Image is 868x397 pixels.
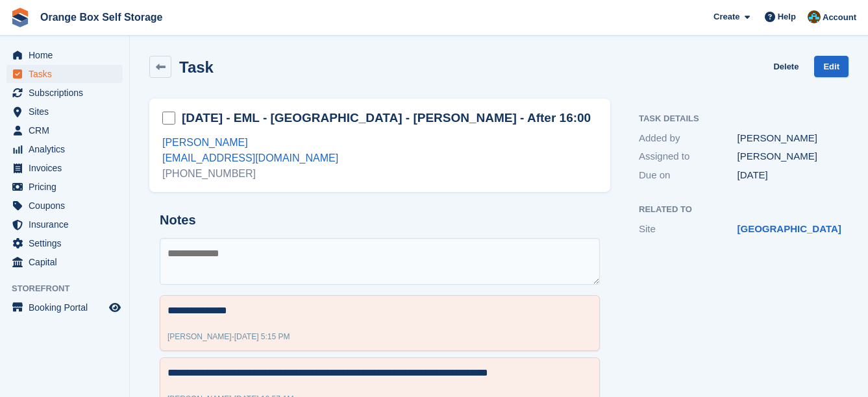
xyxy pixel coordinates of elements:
span: Invoices [29,159,106,177]
h2: Task [179,58,214,76]
a: [PERSON_NAME] [162,137,248,148]
a: menu [6,102,123,121]
div: Due on [639,168,738,183]
div: Added by [639,131,738,146]
span: Insurance [29,215,106,234]
span: Analytics [29,140,106,158]
div: [PERSON_NAME] [738,131,836,146]
span: Subscriptions [29,84,106,102]
span: [DATE] 5:15 PM [234,332,290,341]
span: Create [713,10,739,23]
h2: [DATE] - EML - [GEOGRAPHIC_DATA] - [PERSON_NAME] - After 16:00 [182,110,591,126]
a: menu [6,65,123,83]
div: [PHONE_NUMBER] [162,166,597,182]
a: [EMAIL_ADDRESS][DOMAIN_NAME] [162,152,338,163]
span: Tasks [29,65,106,83]
img: Mike [808,10,821,23]
a: menu [6,159,123,177]
img: stora-icon-8386f47178a22dfd0bd8f6a31ec36ba5ce8667c1dd55bd0f319d3a0aa187defe.svg [10,8,30,27]
span: Capital [29,253,106,271]
a: menu [6,140,123,158]
a: Delete [773,56,799,77]
div: [DATE] [738,168,836,183]
a: Orange Box Self Storage [35,6,168,28]
span: Storefront [12,282,129,295]
a: menu [6,298,123,317]
a: menu [6,215,123,234]
a: menu [6,84,123,102]
a: Edit [814,56,849,77]
a: [GEOGRAPHIC_DATA] [738,223,841,234]
span: Sites [29,102,106,121]
a: menu [6,46,123,64]
a: Preview store [107,300,123,315]
span: Home [29,46,106,64]
div: [PERSON_NAME] [738,149,836,164]
span: Help [778,10,796,23]
a: menu [6,197,123,215]
span: Booking Portal [29,298,106,317]
a: menu [6,253,123,271]
a: menu [6,121,123,139]
span: CRM [29,121,106,139]
span: Coupons [29,197,106,215]
span: [PERSON_NAME] [167,332,232,341]
a: menu [6,234,123,252]
h2: Task Details [639,114,836,124]
span: Pricing [29,178,106,196]
h2: Notes [160,213,600,228]
div: - [167,331,290,343]
div: Assigned to [639,149,738,164]
div: Site [639,222,738,237]
a: menu [6,178,123,196]
span: Settings [29,234,106,252]
span: Account [823,11,856,24]
h2: Related to [639,205,836,215]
